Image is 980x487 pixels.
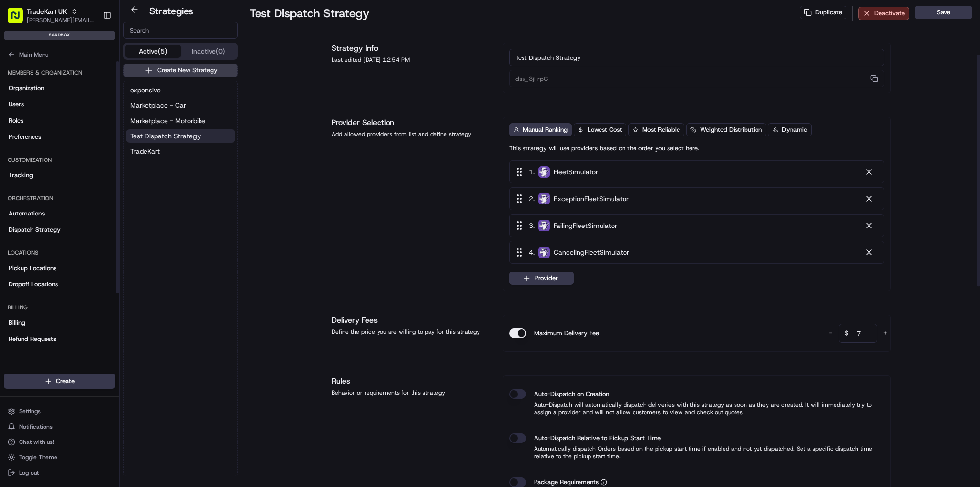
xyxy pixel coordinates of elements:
[574,123,626,136] button: Lowest Cost
[509,445,884,460] p: Automatically dispatch Orders based on the pickup start time if enabled and not yet dispatched. S...
[4,466,115,479] button: Log out
[27,7,67,16] span: TradeKart UK
[332,328,491,336] div: Define the price you are willing to pay for this strategy
[513,167,598,177] div: 1 .
[588,125,622,134] span: Lowest Cost
[19,408,41,415] span: Settings
[181,45,236,58] button: Inactive (0)
[130,147,160,156] span: TradeKart
[125,45,181,58] button: Active (5)
[915,6,972,19] button: Save
[534,389,609,399] label: Auto-Dispatch on Creation
[4,331,115,347] a: Refund Requests
[123,22,238,39] input: Search
[4,65,115,80] div: Members & Organization
[4,97,115,112] a: Users
[149,4,193,18] h2: Strategies
[509,272,574,285] button: Provider
[9,264,56,272] span: Pickup Locations
[9,318,25,327] span: Billing
[19,469,39,476] span: Log out
[4,277,115,292] a: Dropoff Locations
[824,328,837,338] button: -
[332,43,491,54] h1: Strategy Info
[700,125,762,134] span: Weighted Distribution
[4,113,115,128] a: Roles
[4,48,115,61] button: Main Menu
[332,117,491,128] h1: Provider Selection
[538,220,550,231] img: FleetSimulator.png
[4,206,115,221] a: Automations
[9,280,58,289] span: Dropoff Locations
[126,114,235,127] button: Marketplace - Motorbike
[628,123,684,136] button: Most Reliable
[4,80,115,96] a: Organization
[554,194,629,204] span: ExceptionFleetSimulator
[9,84,44,92] span: Organization
[858,7,909,20] button: Deactivate
[513,247,629,258] div: 4 .
[9,116,23,125] span: Roles
[130,85,161,95] span: expensive
[123,64,238,77] button: Create New Strategy
[879,328,891,338] button: +
[4,451,115,464] button: Toggle Theme
[4,435,115,449] button: Chat with us!
[4,374,115,389] button: Create
[9,335,56,343] span: Refund Requests
[9,226,61,234] span: Dispatch Strategy
[800,6,846,19] button: Duplicate
[4,245,115,260] div: Locations
[250,6,369,21] h1: Test Dispatch Strategy
[126,145,235,158] button: TradeKart
[4,129,115,145] a: Preferences
[538,247,550,258] img: FleetSimulator.png
[642,125,680,134] span: Most Reliable
[56,377,75,385] span: Create
[9,209,45,218] span: Automations
[126,83,235,97] button: expensive
[509,401,884,416] p: Auto-Dispatch will automatically dispatch deliveries with this strategy as soon as they are creat...
[332,130,491,138] div: Add allowed providers from list and define strategy
[130,116,205,125] span: Marketplace - Motorbike
[19,423,53,430] span: Notifications
[332,375,491,387] h1: Rules
[4,168,115,183] a: Tracking
[523,125,568,134] span: Manual Ranking
[4,4,99,27] button: TradeKart UK[PERSON_NAME][EMAIL_ADDRESS][PERSON_NAME][DOMAIN_NAME]
[768,123,812,136] button: Dynamic
[9,133,41,141] span: Preferences
[19,51,48,58] span: Main Menu
[332,56,491,64] div: Last edited [DATE] 12:54 PM
[126,129,235,143] button: Test Dispatch Strategy
[554,221,617,230] span: FailingFleetSimulator
[601,479,607,486] button: Package Requirements
[4,152,115,168] div: Customization
[509,144,699,153] p: This strategy will use providers based on the order you select here.
[4,405,115,418] button: Settings
[9,171,33,180] span: Tracking
[534,433,661,443] label: Auto-Dispatch Relative to Pickup Start Time
[4,420,115,433] button: Notifications
[509,123,572,136] button: Manual Ranking
[19,453,57,461] span: Toggle Theme
[130,131,201,141] span: Test Dispatch Strategy
[509,214,884,237] div: 3. FailingFleetSimulator
[538,193,550,204] img: FleetSimulator.png
[332,315,491,326] h1: Delivery Fees
[332,389,491,396] div: Behavior or requirements for this strategy
[4,260,115,276] a: Pickup Locations
[27,16,95,24] button: [PERSON_NAME][EMAIL_ADDRESS][PERSON_NAME][DOMAIN_NAME]
[4,300,115,315] div: Billing
[4,354,115,370] div: Integrations
[782,125,807,134] span: Dynamic
[534,477,599,487] span: Package Requirements
[509,160,884,183] div: 1. FleetSimulator
[841,325,852,344] span: $
[126,99,235,112] a: Marketplace - Car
